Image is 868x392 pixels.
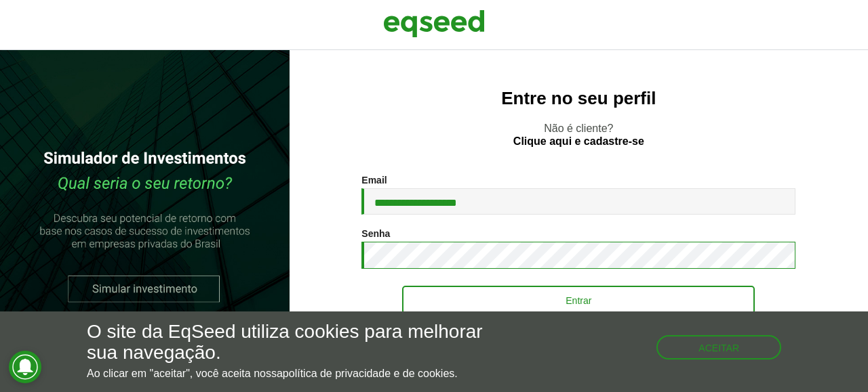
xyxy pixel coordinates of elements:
a: política de privacidade e de cookies [283,368,455,379]
label: Senha [361,229,390,238]
h2: Entre no seu perfil [317,89,841,108]
button: Entrar [402,286,755,314]
label: Email [361,175,387,185]
p: Ao clicar em "aceitar", você aceita nossa . [87,367,503,380]
h5: O site da EqSeed utiliza cookies para melhorar sua navegação. [87,322,503,364]
button: Aceitar [656,335,781,360]
a: Clique aqui e cadastre-se [513,136,644,147]
p: Não é cliente? [317,122,841,148]
img: EqSeed Logo [383,7,485,41]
